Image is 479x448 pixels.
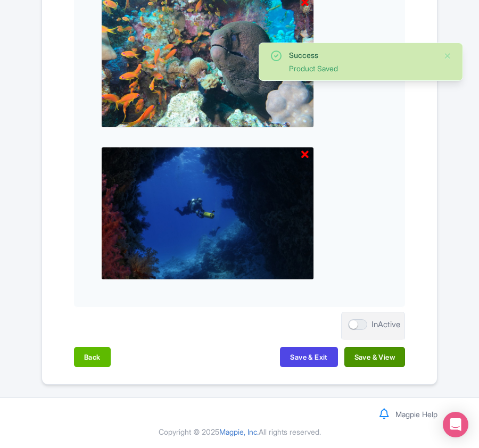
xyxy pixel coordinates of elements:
div: Success [289,49,435,61]
button: Save & View [344,347,405,367]
button: Back [74,347,111,367]
a: Magpie Help [395,410,437,419]
button: Save & Exit [280,347,337,367]
div: Open Intercom Messenger [443,412,468,437]
div: Product Saved [289,63,435,74]
button: Close [443,49,452,62]
img: drcxmw7o0rpq5ekpjorw.jpg [101,147,314,280]
span: Magpie, Inc. [219,427,259,436]
div: Copyright © 2025 All rights reserved. [35,426,444,437]
div: InActive [371,319,400,331]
